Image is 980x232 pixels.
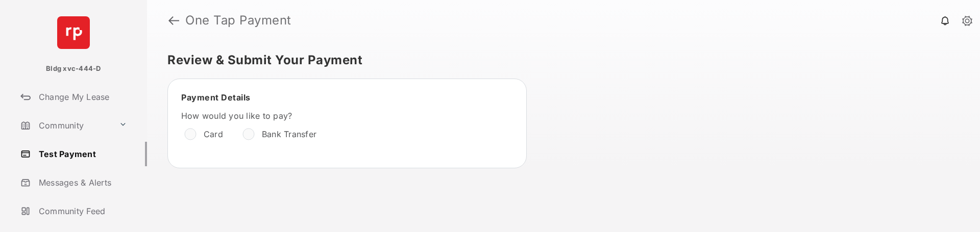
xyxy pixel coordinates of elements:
p: Bldg xvc-444-D [46,64,101,74]
a: Messages & Alerts [16,170,147,195]
img: svg+xml;base64,PHN2ZyB4bWxucz0iaHR0cDovL3d3dy53My5vcmcvMjAwMC9zdmciIHdpZHRoPSI2NCIgaGVpZ2h0PSI2NC... [57,16,90,49]
label: How would you like to pay? [181,111,487,121]
a: Community Feed [16,199,147,223]
span: Payment Details [181,92,251,102]
strong: One Tap Payment [185,14,291,27]
a: Change My Lease [16,85,147,109]
label: Card [204,129,223,139]
label: Bank Transfer [262,129,316,139]
a: Community [16,113,115,138]
a: Test Payment [16,142,147,166]
h5: Review & Submit Your Payment [167,54,951,66]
